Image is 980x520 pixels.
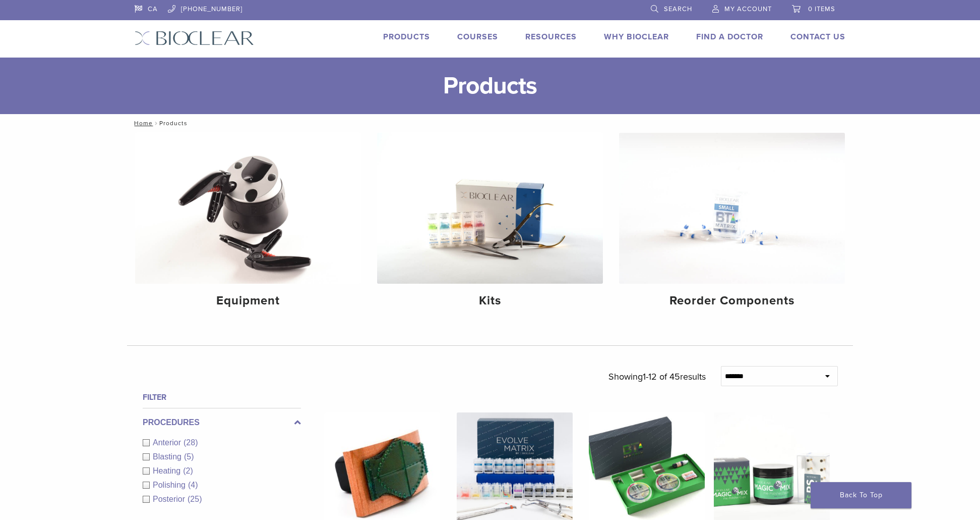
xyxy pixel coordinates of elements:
[143,391,301,403] h4: Filter
[643,371,680,382] span: 1-12 of 45
[131,120,153,127] a: Home
[153,438,183,447] span: Anterior
[619,133,845,317] a: Reorder Components
[627,292,837,310] h4: Reorder Components
[143,292,353,310] h4: Equipment
[153,452,184,461] span: Blasting
[183,466,193,475] span: (2)
[135,133,361,317] a: Equipment
[385,292,595,310] h4: Kits
[608,366,706,387] p: Showing results
[135,31,254,45] img: Bioclear
[127,114,853,132] nav: Products
[377,133,603,317] a: Kits
[153,495,188,503] span: Posterior
[383,32,430,42] a: Products
[724,5,772,13] span: My Account
[664,5,692,13] span: Search
[153,466,183,475] span: Heating
[811,482,911,508] a: Back To Top
[604,32,669,42] a: Why Bioclear
[696,32,763,42] a: Find A Doctor
[188,495,202,503] span: (25)
[143,417,301,429] label: Procedures
[135,133,361,284] img: Equipment
[808,5,835,13] span: 0 items
[153,481,188,489] span: Polishing
[377,133,603,284] img: Kits
[184,452,194,461] span: (5)
[619,133,845,284] img: Reorder Components
[153,121,159,126] span: /
[188,481,198,489] span: (4)
[790,32,845,42] a: Contact Us
[183,438,198,447] span: (28)
[457,32,498,42] a: Courses
[525,32,577,42] a: Resources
